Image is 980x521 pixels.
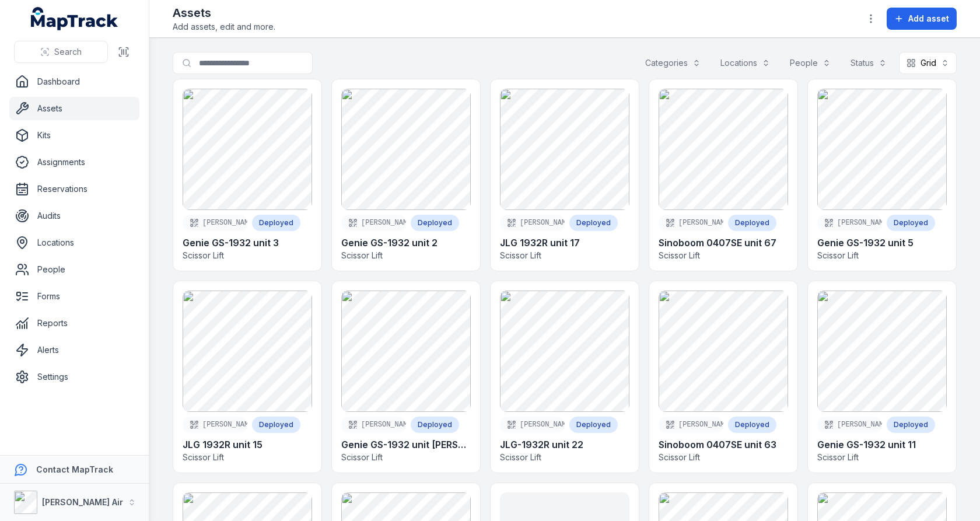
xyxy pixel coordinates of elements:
[14,41,108,63] button: Search
[638,52,708,74] button: Categories
[782,52,838,74] button: People
[9,124,139,147] a: Kits
[9,151,139,174] a: Assignments
[9,231,139,254] a: Locations
[9,285,139,308] a: Forms
[9,70,139,93] a: Dashboard
[31,7,118,30] a: MapTrack
[9,204,139,228] a: Audits
[9,338,139,362] a: Alerts
[899,52,957,74] button: Grid
[887,8,957,30] button: Add asset
[9,97,139,120] a: Assets
[9,258,139,281] a: People
[173,5,275,21] h2: Assets
[9,312,139,335] a: Reports
[843,52,894,74] button: Status
[9,365,139,389] a: Settings
[908,13,949,25] span: Add asset
[713,52,778,74] button: Locations
[54,46,82,58] span: Search
[42,497,123,507] strong: [PERSON_NAME] Air
[173,21,275,33] span: Add assets, edit and more.
[9,177,139,201] a: Reservations
[36,464,113,474] strong: Contact MapTrack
